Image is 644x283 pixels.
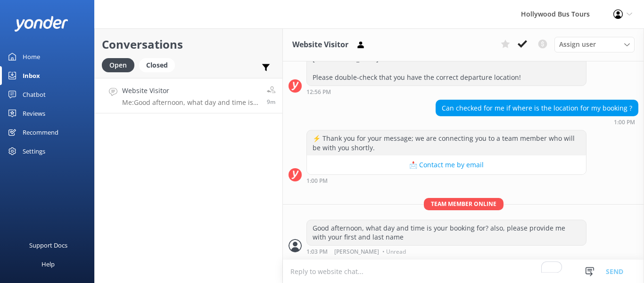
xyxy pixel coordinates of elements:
[306,249,328,255] strong: 1:03 PM
[23,123,58,142] div: Recommend
[306,177,586,184] div: Oct 01 2025 01:00pm (UTC -07:00) America/Tijuana
[382,249,406,255] span: • Unread
[122,98,260,107] p: Me: Good afternoon, what day and time is your booking for? also, please provide me with your firs...
[267,98,275,106] span: Oct 01 2025 01:03pm (UTC -07:00) America/Tijuana
[283,260,644,283] textarea: To enrich screen reader interactions, please activate Accessibility in Grammarly extension settings
[614,120,635,125] strong: 1:00 PM
[122,86,260,96] h4: Website Visitor
[307,155,586,174] button: 📩 Contact me by email
[306,178,328,184] strong: 1:00 PM
[139,58,175,72] div: Closed
[23,104,45,123] div: Reviews
[307,220,586,245] div: Good afternoon, what day and time is your booking for? also, please provide me with your first an...
[95,78,282,113] a: Website VisitorMe:Good afternoon, what day and time is your booking for? also, please provide me ...
[306,88,586,95] div: Oct 01 2025 12:56pm (UTC -07:00) America/Tijuana
[102,60,139,70] a: Open
[334,249,379,255] span: [PERSON_NAME]
[306,248,586,255] div: Oct 01 2025 01:03pm (UTC -07:00) America/Tijuana
[306,89,331,95] strong: 12:56 PM
[424,198,504,210] span: Team member online
[29,236,67,255] div: Support Docs
[23,85,46,104] div: Chatbot
[139,60,180,70] a: Closed
[436,100,638,116] div: Can checked for me if where is the location for my booking ?
[554,37,635,52] div: Assign User
[14,16,68,32] img: yonder-white-logo.png
[23,47,40,66] div: Home
[102,35,275,53] h2: Conversations
[41,255,55,274] div: Help
[23,142,45,161] div: Settings
[102,58,134,72] div: Open
[292,39,348,51] h3: Website Visitor
[23,66,40,85] div: Inbox
[436,119,638,125] div: Oct 01 2025 01:00pm (UTC -07:00) America/Tijuana
[559,39,596,50] span: Assign user
[307,130,586,155] div: ⚡ Thank you for your message; we are connecting you to a team member who will be with you shortly.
